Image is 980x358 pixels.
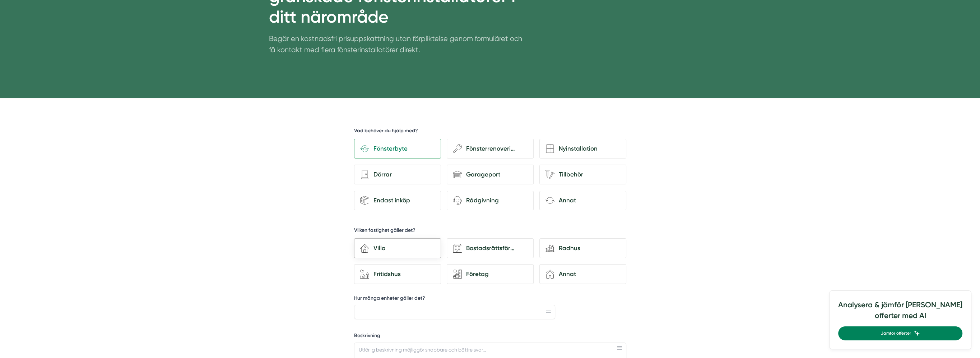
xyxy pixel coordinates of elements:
span: Jämför offerter [881,330,911,337]
p: Begär en kostnadsfri prisuppskattning utan förpliktelse genom formuläret och få kontakt med flera... [269,33,522,59]
label: Beskrivning [354,332,626,341]
h5: Vilken fastighet gäller det? [354,227,415,236]
label: Hur många enheter gäller det? [354,295,556,304]
h5: Vad behöver du hjälp med? [354,127,418,136]
h4: Analysera & jämför [PERSON_NAME] offerter med AI [838,299,962,326]
a: Jämför offerter [838,326,962,340]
